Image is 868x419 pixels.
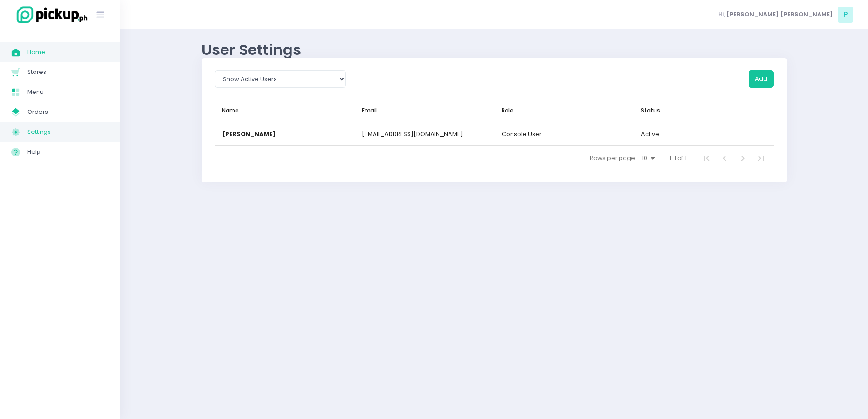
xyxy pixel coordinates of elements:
[27,46,109,58] span: Home
[27,146,109,158] span: Help
[27,66,109,78] span: Stores
[222,130,276,139] div: [PERSON_NAME]
[27,126,109,138] span: Settings
[734,149,752,167] button: Next Page
[726,10,833,19] span: [PERSON_NAME] [PERSON_NAME]
[749,70,774,88] button: Add
[641,130,659,139] div: Active
[202,41,787,58] div: User Settings
[222,108,239,113] div: Name
[11,5,89,24] img: logo
[502,130,542,138] span: console user
[362,108,377,113] div: Email
[27,106,109,118] span: Orders
[718,10,725,19] span: Hi,
[502,108,513,113] div: Role
[641,108,660,113] div: Status
[697,149,715,167] button: First Page
[715,149,734,167] button: Previous Page
[838,7,853,23] span: P
[362,130,463,139] div: [EMAIL_ADDRESS][DOMAIN_NAME]
[590,154,636,163] span: Rows per page:
[669,154,686,163] span: 1-1 of 1
[27,86,109,98] span: Menu
[638,153,658,164] select: Rows per page:
[752,149,770,167] button: Last Page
